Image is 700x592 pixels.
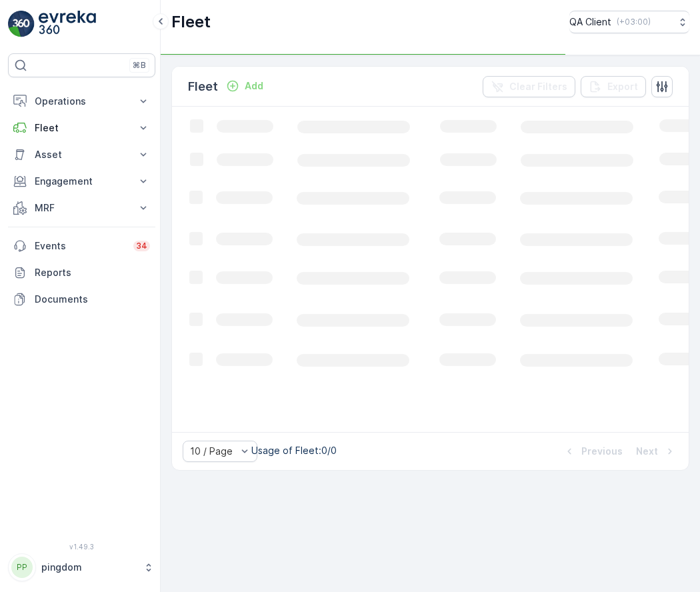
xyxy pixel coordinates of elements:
[8,233,155,259] a: Events34
[581,445,623,458] p: Previous
[8,168,155,195] button: Engagement
[8,553,155,581] button: PPpingdom
[635,443,678,459] button: Next
[8,88,155,115] button: Operations
[245,79,263,93] p: Add
[509,80,567,93] p: Clear Filters
[11,557,33,578] div: PP
[35,175,129,188] p: Engagement
[569,11,689,33] button: QA Client(+03:00)
[8,286,155,313] a: Documents
[581,76,646,97] button: Export
[8,195,155,221] button: MRF
[39,11,96,37] img: logo_light-DOdMpM7g.png
[41,561,137,574] p: pingdom
[136,241,147,251] p: 34
[133,60,146,71] p: ⌘B
[8,543,155,551] span: v 1.49.3
[221,78,269,94] button: Add
[35,121,129,135] p: Fleet
[569,15,611,29] p: QA Client
[35,266,150,279] p: Reports
[8,141,155,168] button: Asset
[188,77,218,96] p: Fleet
[8,11,35,37] img: logo
[251,444,337,457] p: Usage of Fleet : 0/0
[483,76,575,97] button: Clear Filters
[35,201,129,215] p: MRF
[636,445,658,458] p: Next
[35,239,125,253] p: Events
[8,115,155,141] button: Fleet
[8,259,155,286] a: Reports
[35,293,150,306] p: Documents
[35,95,129,108] p: Operations
[617,17,651,27] p: ( +03:00 )
[35,148,129,161] p: Asset
[607,80,638,93] p: Export
[561,443,624,459] button: Previous
[171,11,211,33] p: Fleet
